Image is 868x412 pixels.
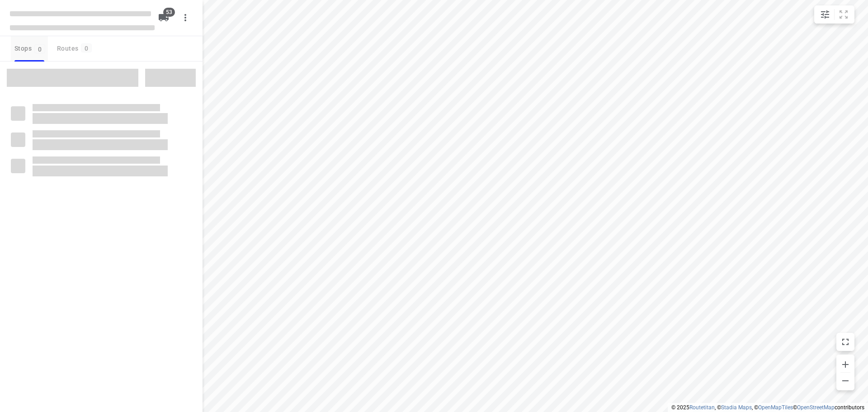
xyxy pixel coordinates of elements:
button: Map settings [816,5,834,24]
div: small contained button group [814,5,854,24]
a: OpenStreetMap [797,404,835,411]
li: © 2025 , © , © © contributors [671,404,864,411]
a: OpenMapTiles [758,404,793,411]
a: Stadia Maps [721,404,752,411]
a: Routetitan [689,404,715,411]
